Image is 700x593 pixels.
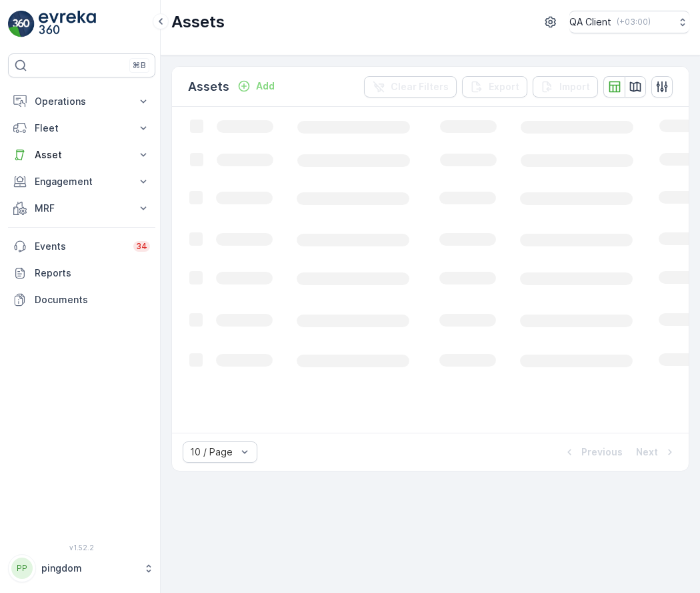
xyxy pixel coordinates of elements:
[569,11,689,33] button: QA Client(+03:00)
[188,77,229,96] p: Assets
[171,11,225,33] p: Assets
[364,76,457,97] button: Clear Filters
[8,233,155,260] a: Events34
[559,80,590,93] p: Import
[35,293,150,307] p: Documents
[462,76,527,97] button: Export
[256,79,275,93] p: Add
[569,15,611,29] p: QA Client
[133,60,146,71] p: ⌘B
[8,260,155,286] a: Reports
[8,286,155,313] a: Documents
[391,80,449,93] p: Clear Filters
[8,168,155,195] button: Engagement
[8,115,155,142] button: Fleet
[35,240,125,253] p: Events
[561,444,624,460] button: Previous
[232,78,280,94] button: Add
[35,175,129,188] p: Engagement
[136,241,147,252] p: 34
[581,445,623,459] p: Previous
[636,445,658,459] p: Next
[8,195,155,222] button: MRF
[35,122,129,135] p: Fleet
[489,80,519,93] p: Export
[617,17,651,27] p: ( +03:00 )
[11,558,33,579] div: PP
[8,142,155,168] button: Asset
[35,202,129,215] p: MRF
[41,562,137,575] p: pingdom
[39,11,96,37] img: logo_light-DOdMpM7g.png
[8,554,155,582] button: PPpingdom
[533,76,598,97] button: Import
[35,266,150,280] p: Reports
[35,148,129,162] p: Asset
[8,544,155,552] span: v 1.52.2
[8,88,155,115] button: Operations
[635,444,678,460] button: Next
[35,95,129,108] p: Operations
[8,11,35,37] img: logo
